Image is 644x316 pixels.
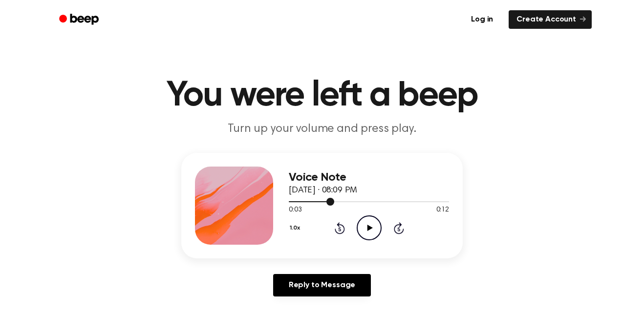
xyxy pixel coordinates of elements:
[289,205,301,215] span: 0:03
[436,205,449,215] span: 0:12
[289,220,303,236] button: 1.0x
[509,10,592,29] a: Create Account
[289,186,357,195] span: [DATE] · 08:09 PM
[72,78,572,113] h1: You were left a beep
[289,171,449,184] h3: Voice Note
[134,121,510,137] p: Turn up your volume and press play.
[461,8,503,31] a: Log in
[273,274,371,296] a: Reply to Message
[52,10,107,29] a: Beep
